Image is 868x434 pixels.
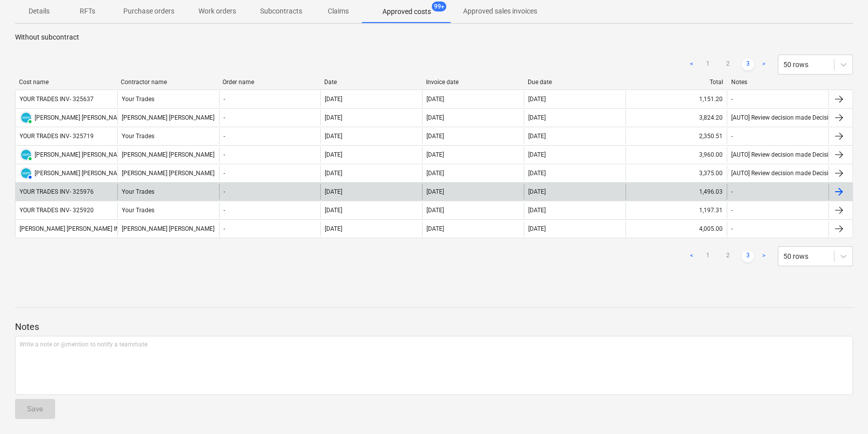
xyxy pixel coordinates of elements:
[528,79,621,86] div: Due date
[731,79,825,86] div: Notes
[224,96,225,103] div: -
[27,6,51,17] p: Details
[325,225,342,232] div: [DATE]
[224,170,225,177] div: -
[325,96,342,103] div: [DATE]
[426,114,444,121] div: [DATE]
[325,151,342,158] div: [DATE]
[224,114,225,121] div: -
[818,386,868,434] iframe: Chat Widget
[528,133,546,140] div: [DATE]
[35,170,152,177] div: [PERSON_NAME] [PERSON_NAME] INV- 100
[426,188,444,195] div: [DATE]
[117,184,219,200] div: Your Trades
[21,113,31,123] img: xero.svg
[625,91,727,107] div: 1,151.20
[19,79,113,86] div: Cost name
[625,184,727,200] div: 1,496.03
[117,128,219,144] div: Your Trades
[324,79,418,86] div: Date
[121,79,214,86] div: Contractor name
[625,221,727,237] div: 4,005.00
[528,188,546,195] div: [DATE]
[325,170,342,177] div: [DATE]
[722,250,734,262] a: Page 2
[702,59,714,71] a: Page 1
[463,6,537,17] p: Approved sales invoices
[21,150,31,160] img: xero.svg
[117,147,219,163] div: [PERSON_NAME] [PERSON_NAME]
[528,170,546,177] div: [DATE]
[625,110,727,126] div: 3,824.20
[325,188,342,195] div: [DATE]
[20,133,94,140] div: YOUR TRADES INV- 325719
[432,2,447,12] span: 99+
[731,133,733,140] div: -
[758,250,770,262] a: Next page
[123,6,174,17] p: Purchase orders
[731,207,733,214] div: -
[224,207,225,214] div: -
[625,128,727,144] div: 2,350.51
[625,147,727,163] div: 3,960.00
[742,59,754,71] a: Page 3 is your current page
[325,114,342,121] div: [DATE]
[528,96,546,103] div: [DATE]
[15,321,853,333] p: Notes
[731,96,733,103] div: -
[15,32,853,43] p: Without subcontract
[426,170,444,177] div: [DATE]
[686,59,698,71] a: Previous page
[758,59,770,71] a: Next page
[629,79,723,86] div: Total
[625,202,727,218] div: 1,197.31
[731,225,733,232] div: -
[325,133,342,140] div: [DATE]
[198,6,236,17] p: Work orders
[21,168,31,178] img: xero.svg
[20,225,137,232] div: [PERSON_NAME] [PERSON_NAME] INV- 101
[75,6,99,17] p: RFTs
[702,250,714,262] a: Page 1
[731,188,733,195] div: -
[20,207,94,214] div: YOUR TRADES INV- 325920
[20,167,33,180] div: Invoice has been synced with Xero and its status is currently AUTHORISED
[35,114,149,121] div: [PERSON_NAME] [PERSON_NAME] INV- 98
[20,188,94,195] div: YOUR TRADES INV- 325976
[223,79,316,86] div: Order name
[528,207,546,214] div: [DATE]
[426,133,444,140] div: [DATE]
[528,151,546,158] div: [DATE]
[224,133,225,140] div: -
[224,188,225,195] div: -
[426,225,444,232] div: [DATE]
[426,151,444,158] div: [DATE]
[117,221,219,237] div: [PERSON_NAME] [PERSON_NAME]
[20,96,94,103] div: YOUR TRADES INV- 325637
[426,79,520,86] div: Invoice date
[117,91,219,107] div: Your Trades
[260,6,302,17] p: Subcontracts
[722,59,734,71] a: Page 2
[35,151,149,158] div: [PERSON_NAME] [PERSON_NAME] INV- 99
[426,96,444,103] div: [DATE]
[117,110,219,126] div: [PERSON_NAME] [PERSON_NAME]
[528,114,546,121] div: [DATE]
[325,207,342,214] div: [DATE]
[382,7,431,17] p: Approved costs
[117,165,219,181] div: [PERSON_NAME] [PERSON_NAME]
[20,148,33,161] div: Invoice has been synced with Xero and its status is currently PAID
[117,202,219,218] div: Your Trades
[625,165,727,181] div: 3,375.00
[20,111,33,124] div: Invoice has been synced with Xero and its status is currently PAID
[326,6,350,17] p: Claims
[426,207,444,214] div: [DATE]
[224,151,225,158] div: -
[528,225,546,232] div: [DATE]
[742,250,754,262] a: Page 3 is your current page
[224,225,225,232] div: -
[686,250,698,262] a: Previous page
